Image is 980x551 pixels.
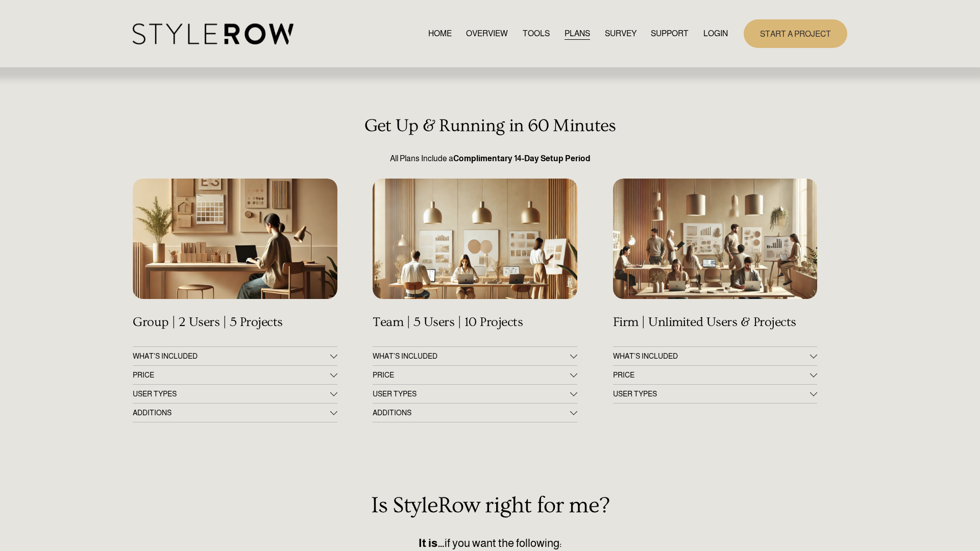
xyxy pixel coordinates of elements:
[613,366,817,384] button: PRICE
[703,27,728,40] a: LOGIN
[651,28,689,40] span: SUPPORT
[373,404,577,422] button: ADDITIONS
[613,352,810,360] span: WHAT’S INCLUDED
[373,347,577,365] button: WHAT'S INCLUDED
[133,371,330,379] span: PRICE
[605,27,636,40] a: SURVEY
[744,19,847,47] a: START A PROJECT
[466,27,508,40] a: OVERVIEW
[565,27,590,40] a: PLANS
[428,27,452,40] a: HOME
[133,315,337,330] h4: Group | 2 Users | 5 Projects
[133,23,293,44] img: StyleRow
[133,409,330,417] span: ADDITIONS
[523,27,550,40] a: TOOLS
[613,390,810,398] span: USER TYPES
[453,154,591,163] strong: Complimentary 14-Day Setup Period
[419,537,445,549] strong: It is…
[373,409,570,417] span: ADDITIONS
[133,366,337,384] button: PRICE
[613,315,817,330] h4: Firm | Unlimited Users & Projects
[133,347,337,365] button: WHAT'S INCLUDED
[613,347,817,365] button: WHAT’S INCLUDED
[373,385,577,403] button: USER TYPES
[651,27,689,40] a: folder dropdown
[373,315,577,330] h4: Team | 5 Users | 10 Projects
[133,493,847,518] h2: Is StyleRow right for me?
[133,390,330,398] span: USER TYPES
[133,352,330,360] span: WHAT'S INCLUDED
[133,404,337,422] button: ADDITIONS
[373,390,570,398] span: USER TYPES
[133,385,337,403] button: USER TYPES
[373,371,570,379] span: PRICE
[133,116,847,136] h3: Get Up & Running in 60 Minutes
[373,352,570,360] span: WHAT'S INCLUDED
[373,366,577,384] button: PRICE
[613,371,810,379] span: PRICE
[133,153,847,165] p: All Plans Include a
[613,385,817,403] button: USER TYPES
